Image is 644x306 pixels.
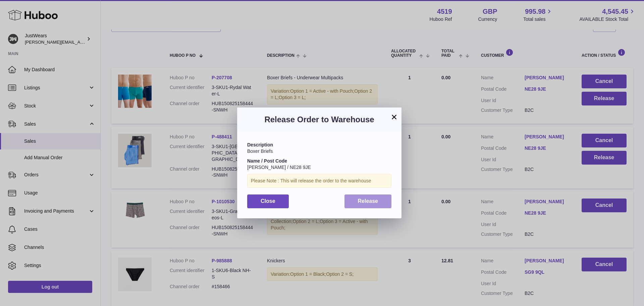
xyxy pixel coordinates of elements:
button: × [390,113,398,121]
button: Release [344,194,392,208]
span: [PERSON_NAME] / NE28 9JE [247,165,311,170]
span: Close [261,198,275,204]
button: Close [247,194,289,208]
span: Boxer Briefs [247,148,273,154]
strong: Name / Post Code [247,158,287,164]
strong: Description [247,142,273,147]
div: Please Note : This will release the order to the warehouse [247,174,391,188]
h3: Release Order to Warehouse [247,114,391,125]
span: Release [358,198,378,204]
